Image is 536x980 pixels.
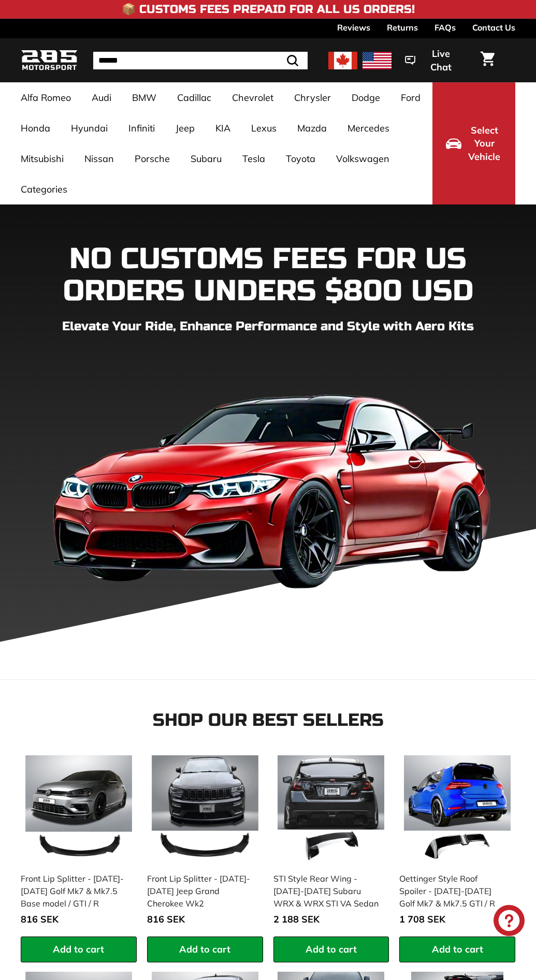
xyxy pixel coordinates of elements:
a: BMW [122,82,167,113]
a: Lexus [241,113,287,143]
div: Front Lip Splitter - [DATE]-[DATE] Jeep Grand Cherokee Wk2 [147,872,253,910]
a: Alfa Romeo [10,82,81,113]
span: 1 708 SEK [399,913,445,925]
a: Tesla [232,143,276,174]
a: Subaru [180,143,232,174]
span: 816 SEK [147,913,185,925]
span: 2 188 SEK [273,913,320,925]
div: Oettinger Style Roof Spoiler - [DATE]-[DATE] Golf Mk7 & Mk7.5 GTI / R [399,872,505,910]
span: Add to cart [179,943,230,955]
a: Ford [390,82,431,113]
span: 816 SEK [21,913,59,925]
img: Logo_285_Motorsport_areodynamics_components [21,48,78,72]
a: Oettinger Style Roof Spoiler - [DATE]-[DATE] Golf Mk7 & Mk7.5 GTI / R [399,751,515,937]
a: Cart [474,43,501,78]
a: Contact Us [472,19,515,36]
a: Mazda [287,113,337,143]
span: Select Your Vehicle [467,124,502,164]
a: Porsche [124,143,180,174]
a: Categories [10,174,78,204]
span: Add to cart [432,943,483,955]
a: Toyota [276,143,326,174]
a: Cadillac [167,82,222,113]
button: Add to cart [273,937,389,962]
a: Chrysler [284,82,341,113]
a: Volkswagen [326,143,400,174]
a: Infiniti [118,113,165,143]
a: Mercedes [337,113,400,143]
p: Elevate Your Ride, Enhance Performance and Style with Aero Kits [21,317,515,336]
span: Add to cart [53,943,104,955]
div: STI Style Rear Wing - [DATE]-[DATE] Subaru WRX & WRX STI VA Sedan [273,872,379,910]
a: Jeep [165,113,205,143]
a: FAQs [434,19,456,36]
a: Chevrolet [222,82,284,113]
h4: 📦 Customs Fees Prepaid for All US Orders! [122,3,415,16]
a: Returns [387,19,418,36]
a: Reviews [337,19,370,36]
a: Honda [10,113,61,143]
inbox-online-store-chat: Shopify online store chat [490,905,528,939]
button: Live Chat [392,41,474,80]
h2: Shop our Best Sellers [21,711,515,730]
h1: NO CUSTOMS FEES FOR US ORDERS UNDERS $800 USD [21,243,515,307]
a: Dodge [341,82,390,113]
div: Front Lip Splitter - [DATE]-[DATE] Golf Mk7 & Mk7.5 Base model / GTI / R [21,872,126,910]
a: STI Style Rear Wing - [DATE]-[DATE] Subaru WRX & WRX STI VA Sedan [273,751,389,937]
a: Audi [81,82,122,113]
button: Add to cart [399,937,515,962]
a: Mitsubishi [10,143,74,174]
a: Hyundai [61,113,118,143]
a: Nissan [74,143,124,174]
a: Front Lip Splitter - [DATE]-[DATE] Jeep Grand Cherokee Wk2 [147,751,263,937]
button: Add to cart [21,937,137,962]
span: Live Chat [421,47,461,74]
span: Add to cart [306,943,357,955]
button: Select Your Vehicle [432,82,515,204]
a: KIA [205,113,241,143]
a: Front Lip Splitter - [DATE]-[DATE] Golf Mk7 & Mk7.5 Base model / GTI / R [21,751,137,937]
input: Search [93,52,308,69]
button: Add to cart [147,937,263,962]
